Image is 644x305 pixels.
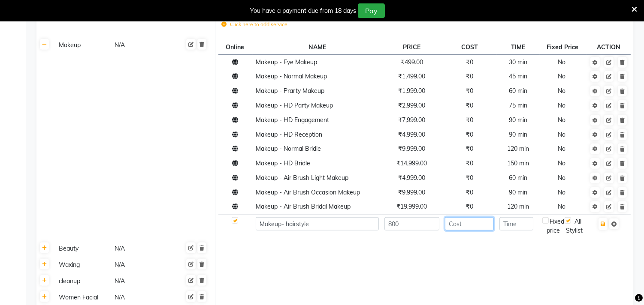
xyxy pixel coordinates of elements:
span: Makeup - Air Brush Occasion Makeup [256,188,360,196]
div: Women Facial [55,292,110,303]
span: No [558,72,565,80]
span: ₹1,999.00 [398,87,425,95]
span: No [558,188,565,196]
span: No [558,116,565,124]
th: COST [442,40,497,54]
th: ACTION [587,40,631,54]
span: Makeup - HD Bridle [256,159,310,167]
span: 90 min [509,188,527,196]
span: 30 min [509,58,527,66]
span: ₹14,999.00 [396,159,427,167]
span: 75 min [509,102,527,109]
span: ₹0 [466,87,473,95]
span: Makeup - HD Party Makeup [256,102,333,109]
span: ₹0 [466,145,473,152]
input: Time [499,217,533,230]
span: ₹0 [466,131,473,138]
span: Makeup - Eye Makeup [256,58,317,66]
span: No [558,174,565,182]
input: Service [256,217,379,230]
span: ₹499.00 [401,58,423,66]
span: No [558,203,565,210]
div: N/A [114,40,169,51]
th: TIME [497,40,540,54]
span: ₹9,999.00 [398,145,425,152]
span: ₹0 [466,188,473,196]
span: No [558,87,565,95]
div: N/A [114,260,169,270]
label: Click here to add service [221,21,287,28]
span: 60 min [509,174,527,182]
div: cleanup [55,276,110,287]
th: Fixed Price [540,40,587,54]
th: NAME [253,40,381,54]
span: 90 min [509,131,527,138]
span: ₹4,999.00 [398,174,425,182]
span: 150 min [507,159,529,167]
div: N/A [114,292,169,303]
span: Makeup - Air Brush Bridal Makeup [256,203,351,210]
button: Pay [358,3,385,18]
th: PRICE [381,40,442,54]
span: ₹7,999.00 [398,116,425,124]
div: N/A [114,276,169,287]
th: Online [218,40,253,54]
input: Cost [445,217,494,230]
span: ₹19,999.00 [396,203,427,210]
span: ₹2,999.00 [398,102,425,109]
span: No [558,145,565,152]
div: Makeup [55,40,110,51]
div: All Stylist [565,217,584,235]
span: ₹0 [466,58,473,66]
span: ₹0 [466,159,473,167]
span: Makeup - Prarty Makeup [256,87,324,95]
div: You have a payment due from 18 days [250,6,356,15]
span: 120 min [507,203,529,210]
span: Makeup - HD Reception [256,131,322,138]
span: ₹0 [466,102,473,109]
span: ₹0 [466,116,473,124]
span: 60 min [509,87,527,95]
div: Fixed price [542,217,565,235]
input: Price [384,217,440,230]
span: Makeup - Normal Makeup [256,72,327,80]
span: ₹9,999.00 [398,188,425,196]
span: 45 min [509,72,527,80]
span: ₹4,999.00 [398,131,425,138]
span: No [558,159,565,167]
span: No [558,102,565,109]
span: ₹1,499.00 [398,72,425,80]
div: Waxing [55,260,110,270]
span: Makeup - Normal Bridle [256,145,321,152]
div: Beauty [55,243,110,254]
span: 90 min [509,116,527,124]
span: No [558,131,565,138]
span: ₹0 [466,203,473,210]
span: Makeup - HD Engagement [256,116,329,124]
span: Makeup - Air Brush Light Makeup [256,174,348,182]
div: N/A [114,243,169,254]
span: ₹0 [466,174,473,182]
span: 120 min [507,145,529,152]
span: ₹0 [466,72,473,80]
span: No [558,58,565,66]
